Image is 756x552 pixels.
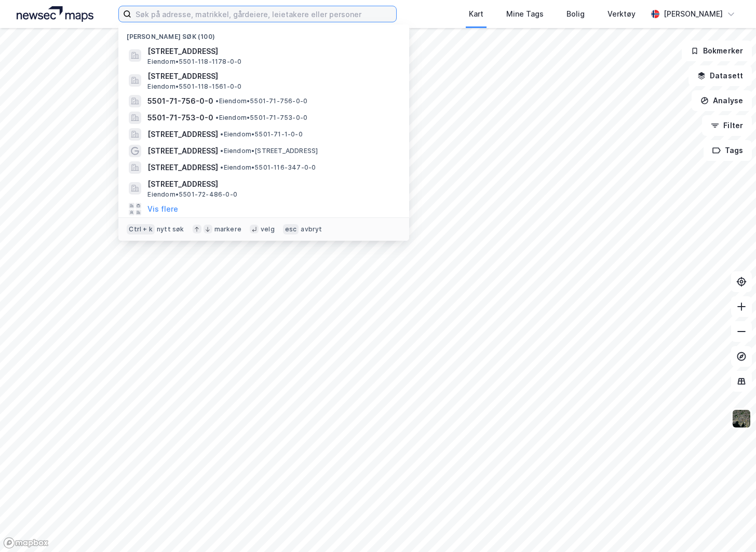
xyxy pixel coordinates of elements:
span: [STREET_ADDRESS] [147,70,397,82]
span: [STREET_ADDRESS] [147,145,218,157]
span: [STREET_ADDRESS] [147,178,397,190]
span: Eiendom • 5501-118-1561-0-0 [147,82,241,91]
span: Eiendom • 5501-72-486-0-0 [147,190,237,199]
span: • [215,97,219,105]
div: Bolig [566,8,585,20]
span: • [220,147,223,155]
span: [STREET_ADDRESS] [147,161,218,174]
span: [STREET_ADDRESS] [147,45,397,58]
span: • [220,163,223,171]
span: [STREET_ADDRESS] [147,128,218,141]
span: Eiendom • [STREET_ADDRESS] [220,147,318,155]
span: • [215,114,219,121]
button: Datasett [688,65,752,86]
input: Søk på adresse, matrikkel, gårdeiere, leietakere eller personer [131,6,396,22]
a: Mapbox homepage [3,537,49,549]
div: Kontrollprogram for chat [704,502,756,552]
div: Ctrl + k [127,224,155,234]
button: Filter [702,115,752,136]
span: 5501-71-753-0-0 [147,112,213,124]
div: esc [283,224,299,234]
div: nytt søk [157,225,184,233]
iframe: Chat Widget [704,502,756,552]
div: avbryt [301,225,322,233]
div: Verktøy [607,8,636,20]
span: Eiendom • 5501-71-753-0-0 [215,114,307,122]
button: Tags [704,140,752,161]
span: Eiendom • 5501-71-756-0-0 [215,97,307,105]
div: Mine Tags [506,8,544,20]
button: Analyse [692,90,752,111]
span: 5501-71-756-0-0 [147,95,213,107]
div: velg [261,225,275,233]
button: Bokmerker [682,40,752,61]
span: Eiendom • 5501-71-1-0-0 [220,130,302,139]
img: 9k= [732,409,751,429]
span: Eiendom • 5501-118-1178-0-0 [147,58,241,66]
div: [PERSON_NAME] [664,8,723,20]
button: Vis flere [147,203,178,215]
span: • [220,130,223,138]
img: logo.a4113a55bc3d86da70a041830d287a7e.svg [17,6,93,22]
span: Eiendom • 5501-116-347-0-0 [220,163,316,172]
div: Kart [469,8,483,20]
div: [PERSON_NAME] søk (100) [118,24,409,43]
div: markere [214,225,241,233]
